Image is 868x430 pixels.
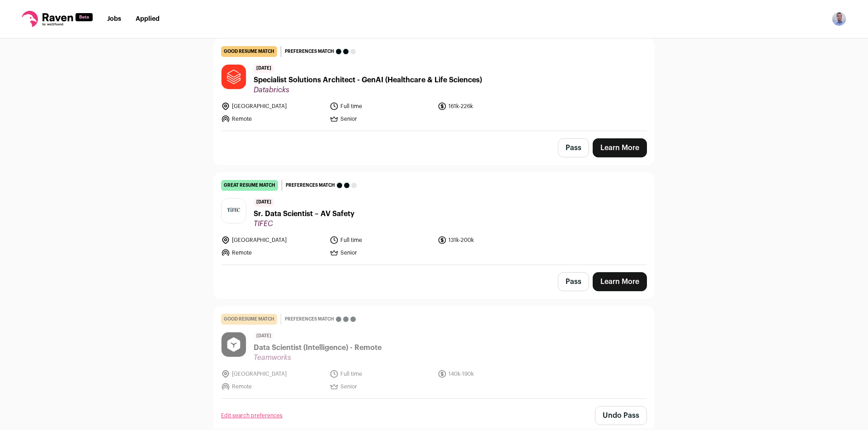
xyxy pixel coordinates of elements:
li: Remote [221,248,324,257]
a: Edit search preferences [221,412,283,419]
button: Open dropdown [832,12,846,26]
li: Full time [330,236,433,245]
span: Preferences match [286,181,335,190]
li: Remote [221,382,324,391]
span: [DATE] [254,64,274,73]
div: great resume match [221,180,278,191]
img: 1b226ed857d0da5fd0da8569be296b3bcbf1aa6968292c59d4fdca847b6fb578.jpg [222,332,246,357]
span: Preferences match [285,315,334,324]
li: Senior [330,382,433,391]
a: good resume match Preferences match [DATE] Specialist Solutions Architect - GenAI (Healthcare & L... [214,39,654,131]
span: Teamworks [254,353,382,362]
li: Senior [330,114,433,123]
button: Undo Pass [595,406,647,425]
a: Jobs [107,16,121,22]
a: great resume match Preferences match [DATE] Sr. Data Scientist – AV Safety TIFEC [GEOGRAPHIC_DATA... [214,173,654,265]
img: 10289794-medium_jpg [832,12,846,26]
span: Sr. Data Scientist – AV Safety [254,208,354,219]
li: [GEOGRAPHIC_DATA] [221,236,324,245]
span: [DATE] [254,198,274,207]
a: Learn More [593,138,647,157]
button: Pass [558,272,589,291]
li: Full time [330,102,433,111]
a: Applied [136,16,160,22]
span: Databricks [254,85,482,95]
span: Data Scientist (Intelligence) - Remote [254,342,382,353]
span: [DATE] [254,332,274,340]
li: 161k-226k [438,102,541,111]
li: 140k-190k [438,369,541,378]
button: Pass [558,138,589,157]
div: good resume match [221,314,277,325]
li: [GEOGRAPHIC_DATA] [221,102,324,111]
li: Full time [330,369,433,378]
li: Senior [330,248,433,257]
img: 2627820df5a5fb83b9bfcd24ab9d88b0f4a9007dcda8bd07e2cf2d932c69b857.jpg [222,65,246,89]
span: Specialist Solutions Architect - GenAI (Healthcare & Life Sciences) [254,75,482,85]
a: good resume match Preferences match [DATE] Data Scientist (Intelligence) - Remote Teamworks [GEOG... [214,307,654,398]
span: TIFEC [254,219,354,228]
div: good resume match [221,46,277,57]
img: 1bed34e9a7ad1f5e209559f65fd51d1a42f3522dafe3eea08c5e904d6a2faa38 [222,198,246,223]
span: Preferences match [285,47,334,56]
li: Remote [221,114,324,123]
li: 131k-200k [438,236,541,245]
a: Learn More [593,272,647,291]
li: [GEOGRAPHIC_DATA] [221,369,324,378]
